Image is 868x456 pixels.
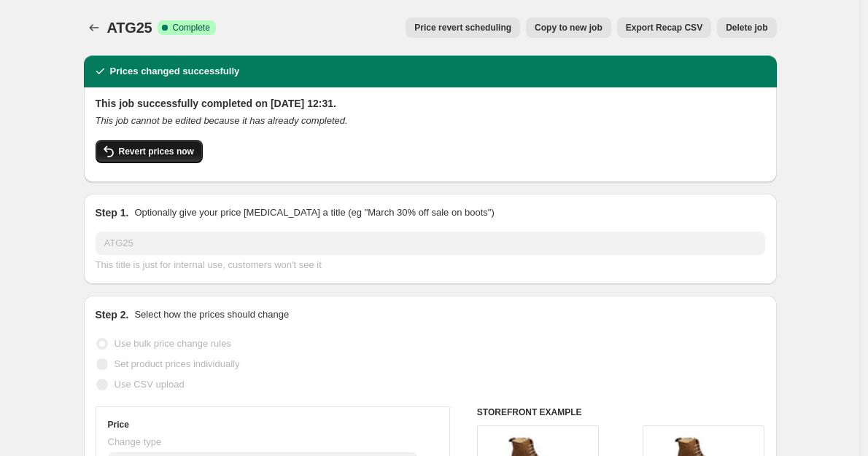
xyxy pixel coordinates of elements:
[134,307,289,322] p: Select how the prices should change
[477,406,765,418] h6: STOREFRONT EXAMPLE
[96,307,129,322] h2: Step 2.
[107,20,152,36] span: ATG25
[726,22,767,34] span: Delete job
[617,17,711,38] button: Export Recap CSV
[717,17,776,38] button: Delete job
[535,22,602,34] span: Copy to new job
[96,115,348,126] i: This job cannot be edited because it has already completed.
[172,22,209,34] span: Complete
[119,146,194,157] span: Revert prices now
[96,140,203,163] button: Revert prices now
[115,338,231,349] span: Use bulk price change rules
[84,17,104,38] button: Price change jobs
[96,96,765,111] h2: This job successfully completed on [DATE] 12:31.
[96,205,129,220] h2: Step 1.
[96,259,322,270] span: This title is just for internal use, customers won't see it
[96,232,765,255] input: 30% off holiday sale
[406,17,520,38] button: Price revert scheduling
[526,17,611,38] button: Copy to new job
[108,436,162,447] span: Change type
[626,22,702,34] span: Export Recap CSV
[115,358,240,369] span: Set product prices individually
[414,22,511,34] span: Price revert scheduling
[115,379,185,390] span: Use CSV upload
[134,205,494,220] p: Optionally give your price [MEDICAL_DATA] a title (eg "March 30% off sale on boots")
[108,419,129,431] h3: Price
[110,64,240,79] h2: Prices changed successfully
